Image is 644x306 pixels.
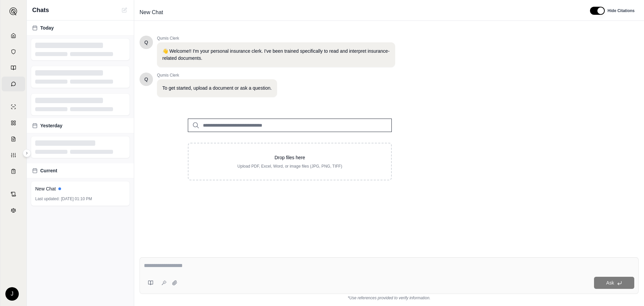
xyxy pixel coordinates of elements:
[2,77,25,91] a: Chat
[2,148,25,163] a: Custom Report
[2,164,25,179] a: Coverage Table
[137,7,166,18] span: New Chat
[162,85,272,92] p: To get started, upload a document or ask a question.
[7,5,20,18] button: Expand sidebar
[120,6,128,14] button: New Chat
[61,196,92,202] span: [DATE] 01:10 PM
[606,280,614,286] span: Ask
[2,60,25,75] a: Prompt Library
[32,5,49,15] span: Chats
[5,287,19,301] div: J
[2,116,25,130] a: Policy Comparisons
[40,122,62,129] span: Yesterday
[2,99,25,114] a: Single Policy
[199,154,380,161] p: Drop files here
[35,185,56,192] span: New Chat
[157,36,395,41] span: Qumis Clerk
[162,48,390,62] p: 👋 Welcome!! I'm your personal insurance clerk. I've been trained specifically to read and interpr...
[23,149,31,157] button: Expand sidebar
[145,76,148,83] span: Hello
[2,187,25,202] a: Contract Analysis
[607,8,635,13] span: Hide Citations
[140,294,639,301] div: *Use references provided to verify information.
[137,7,582,18] div: Edit Title
[2,44,25,59] a: Documents Vault
[2,28,25,43] a: Home
[40,25,54,31] span: Today
[145,39,148,46] span: Hello
[2,132,25,146] a: Claim Coverage
[9,7,17,15] img: Expand sidebar
[199,164,380,169] p: Upload PDF, Excel, Word, or image files (JPG, PNG, TIFF)
[35,196,60,202] span: Last updated:
[2,203,25,218] a: Legal Search Engine
[594,277,634,289] button: Ask
[40,167,57,174] span: Current
[157,73,277,78] span: Qumis Clerk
